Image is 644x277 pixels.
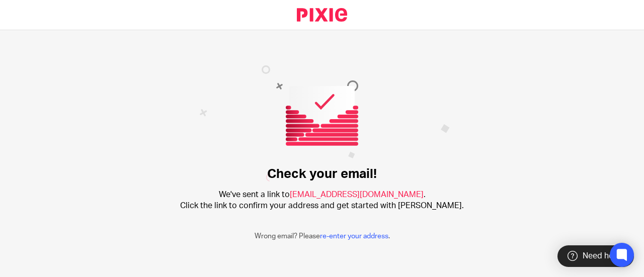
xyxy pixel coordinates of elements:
[255,231,390,241] p: Wrong email? Please .
[180,190,464,211] h2: We've sent a link to . Click the link to confirm your address and get started with [PERSON_NAME].
[320,233,388,240] a: re-enter your address
[557,245,634,267] div: Need help?
[290,191,424,199] span: [EMAIL_ADDRESS][DOMAIN_NAME]
[267,166,377,182] h1: Check your email!
[199,65,450,181] img: Confirm email image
